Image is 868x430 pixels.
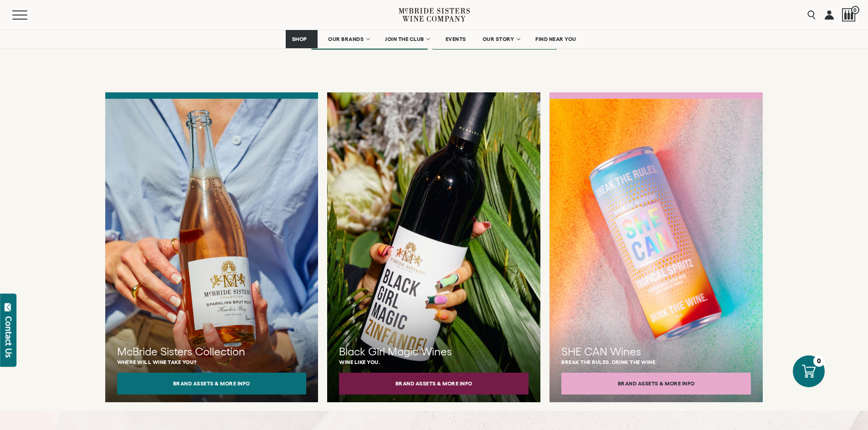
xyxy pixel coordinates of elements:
[12,10,45,20] button: Mobile Menu Trigger
[286,30,318,48] a: SHOP
[292,36,307,42] span: SHOP
[550,92,763,402] a: SHE CAN Wines Break the rules. Drink the wine. Brand Assets & More Info
[561,359,751,365] p: Break the rules. Drink the wine.
[117,344,307,359] h3: McBride Sisters Collection
[385,36,424,42] span: JOIN THE CLUB
[117,373,307,395] button: Brand Assets & More Info
[483,36,514,42] span: OUR STORY
[535,36,576,42] span: FIND NEAR YOU
[105,92,318,402] a: McBride Sisters Collection Where will wine take you? Brand Assets & More Info
[477,30,525,48] a: OUR STORY
[339,373,529,395] button: Brand Assets & More Info
[339,359,529,365] p: Wine like you.
[561,344,751,359] h3: SHE CAN Wines
[379,30,435,48] a: JOIN THE CLUB
[327,92,540,402] a: Black Girl Magic Wines Wine like you. Brand Assets & More Info
[328,36,364,42] span: OUR BRANDS
[446,36,466,42] span: EVENTS
[561,373,751,395] button: Brand Assets & More Info
[529,30,582,48] a: FIND NEAR YOU
[813,355,825,367] div: 0
[117,359,307,365] p: Where will wine take you?
[339,344,529,359] h3: Black Girl Magic Wines
[851,6,859,14] span: 0
[322,30,375,48] a: OUR BRANDS
[4,316,13,358] div: Contact Us
[440,30,472,48] a: EVENTS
